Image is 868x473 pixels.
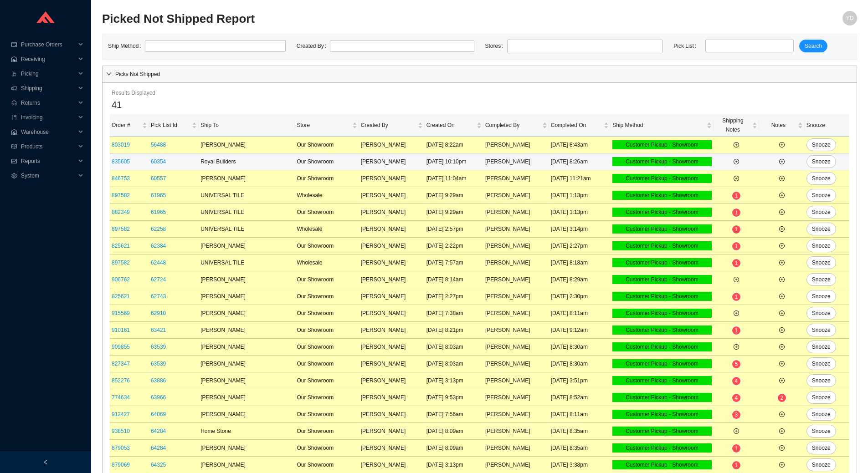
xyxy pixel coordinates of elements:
span: plus-circle [779,142,785,147]
sup: 1 [732,225,741,234]
span: Snooze [812,191,831,200]
sup: 5 [732,360,741,368]
span: 5 [735,361,738,367]
span: Order # [112,121,140,130]
button: Snooze [806,239,836,252]
a: 62258 [151,226,166,232]
td: [PERSON_NAME] [359,271,425,288]
span: plus-circle [779,310,785,316]
a: 846753 [112,175,130,182]
span: plus-circle [734,142,739,147]
td: Our Showroom [295,170,359,187]
span: Returns [21,96,76,110]
a: 879069 [112,462,130,468]
td: [DATE] 8:43am [549,137,611,153]
div: Customer Pickup - Showroom [612,157,712,166]
span: plus-circle [779,428,785,434]
span: plus-circle [779,361,785,366]
td: [DATE] 1:13pm [549,204,611,221]
span: 1 [735,327,738,334]
th: Pick List Id sortable [149,114,199,137]
button: Snooze [806,425,836,437]
td: Our Showroom [295,372,359,389]
span: plus-circle [779,462,785,468]
div: Customer Pickup - Showroom [612,393,712,402]
td: UNIVERSAL TILE [199,204,295,221]
span: Reports [21,154,76,168]
span: plus-circle [779,209,785,215]
span: 1 [735,193,738,199]
td: [PERSON_NAME] [359,137,425,153]
td: [DATE] 7:57am [425,254,483,271]
span: plus-circle [734,428,739,434]
th: Ship To [199,114,295,137]
th: Order # sortable [110,114,149,137]
span: Created By [361,121,416,130]
td: [PERSON_NAME] [359,238,425,254]
td: [DATE] 10:10pm [425,153,483,170]
label: Stores [485,40,507,52]
td: [PERSON_NAME] [359,406,425,423]
td: [PERSON_NAME] [483,153,549,170]
sup: 1 [732,192,741,200]
button: Snooze [806,442,836,454]
td: [PERSON_NAME] [359,372,425,389]
td: [PERSON_NAME] [199,305,295,322]
sup: 3 [732,411,741,419]
span: System [21,168,76,183]
td: [PERSON_NAME] [199,238,295,254]
td: Our Showroom [295,153,359,170]
span: setting [11,173,17,178]
td: [PERSON_NAME] [483,322,549,339]
td: Our Showroom [295,288,359,305]
a: 60354 [151,158,166,165]
td: [DATE] 8:18am [549,254,611,271]
td: [DATE] 9:29am [425,204,483,221]
span: Snooze [812,393,831,402]
a: 897582 [112,226,130,232]
td: [DATE] 9:12am [549,322,611,339]
td: [PERSON_NAME] [359,356,425,372]
span: Picking [21,66,76,81]
td: [PERSON_NAME] [199,339,295,356]
th: Snooze [805,114,849,137]
button: Snooze [806,357,836,370]
td: [PERSON_NAME] [199,356,295,372]
a: 63966 [151,394,166,401]
td: Our Showroom [295,389,359,406]
span: Snooze [812,275,831,284]
td: Our Showroom [295,406,359,423]
td: [PERSON_NAME] [483,288,549,305]
span: plus-circle [779,176,785,181]
div: Customer Pickup - Showroom [612,410,712,419]
a: 906762 [112,276,130,283]
span: Created On [426,121,475,130]
span: 3 [735,412,738,418]
td: [DATE] 2:30pm [549,288,611,305]
span: read [11,144,17,149]
span: plus-circle [779,412,785,417]
div: Customer Pickup - Showroom [612,275,712,284]
span: Snooze [812,174,831,183]
span: plus-circle [734,344,739,350]
button: Snooze [806,206,836,219]
span: Snooze [812,376,831,385]
td: [DATE] 8:30am [549,339,611,356]
th: Completed By sortable [483,114,549,137]
td: [PERSON_NAME] [359,339,425,356]
label: Created By [297,40,330,52]
span: plus-circle [734,159,739,164]
span: Completed By [485,121,540,130]
a: 882349 [112,209,130,215]
span: book [11,115,17,120]
label: Ship Method [108,40,145,52]
span: YD [846,11,854,25]
h2: Picked Not Shipped Report [102,11,668,27]
td: Our Showroom [295,356,359,372]
span: Receiving [21,52,76,66]
span: plus-circle [779,226,785,232]
td: Wholesale [295,187,359,204]
td: [PERSON_NAME] [483,221,549,238]
span: Snooze [812,309,831,318]
a: 56488 [151,142,166,148]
